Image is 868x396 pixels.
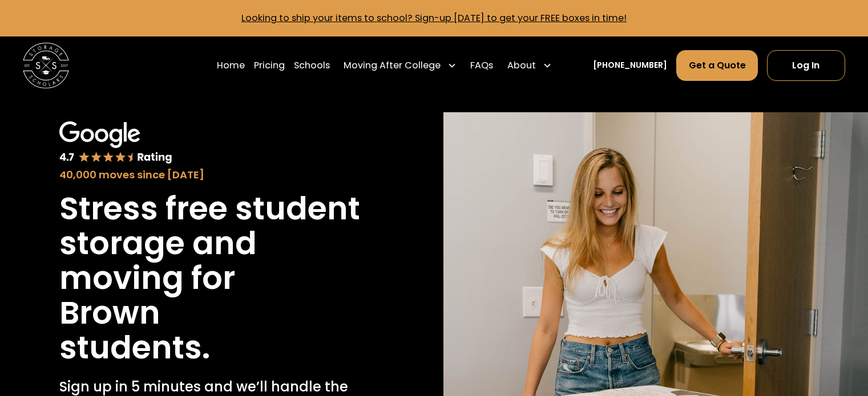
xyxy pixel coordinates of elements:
a: Schools [294,50,330,81]
a: [PHONE_NUMBER] [593,59,667,71]
a: Home [217,50,245,81]
div: 40,000 moves since [DATE] [59,167,365,182]
a: Get a Quote [676,50,757,81]
h1: Stress free student storage and moving for [59,191,365,296]
a: Looking to ship your items to school? Sign-up [DATE] to get your FREE boxes in time! [241,11,627,25]
img: Google 4.7 star rating [59,121,172,165]
div: Moving After College [344,59,441,72]
a: Log In [767,50,845,81]
h1: Brown [59,296,160,330]
h1: students. [59,330,210,365]
a: Pricing [254,50,285,81]
img: Storage Scholars main logo [23,43,69,89]
div: About [507,59,536,72]
a: FAQs [470,50,493,81]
